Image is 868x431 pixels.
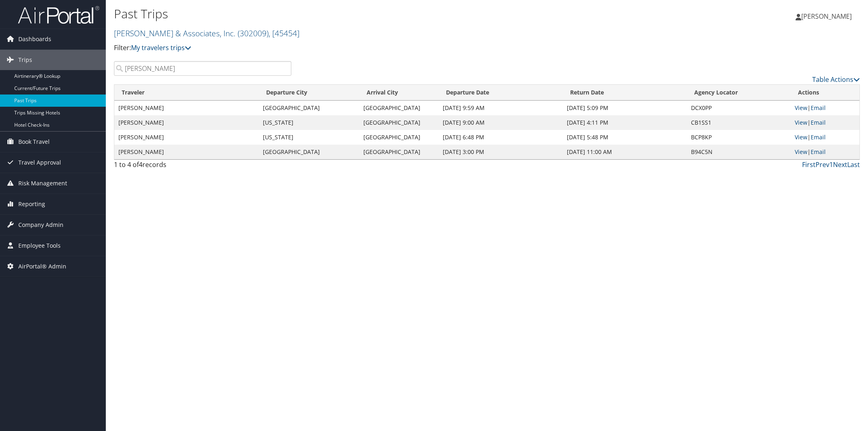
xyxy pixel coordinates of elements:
[563,130,687,145] td: [DATE] 5:48 PM
[114,85,259,101] th: Traveler: activate to sort column ascending
[18,152,61,173] span: Travel Approval
[795,119,807,126] a: View
[259,85,359,101] th: Departure City: activate to sort column ascending
[687,115,791,130] td: CB1SS1
[563,145,687,159] td: [DATE] 11:00 AM
[131,43,191,52] a: My travelers trips
[359,101,439,115] td: [GEOGRAPHIC_DATA]
[114,43,611,53] p: Filter:
[359,85,439,101] th: Arrival City: activate to sort column ascending
[811,133,826,141] a: Email
[18,29,51,49] span: Dashboards
[259,145,359,159] td: [GEOGRAPHIC_DATA]
[801,12,852,21] span: [PERSON_NAME]
[796,4,860,29] a: [PERSON_NAME]
[114,5,611,22] h1: Past Trips
[259,115,359,130] td: [US_STATE]
[114,115,259,130] td: [PERSON_NAME]
[114,145,259,159] td: [PERSON_NAME]
[114,160,291,174] div: 1 to 4 of records
[114,101,259,115] td: [PERSON_NAME]
[439,130,563,145] td: [DATE] 6:48 PM
[687,101,791,115] td: DCX0PP
[114,28,300,39] a: [PERSON_NAME] & Associates, Inc.
[18,132,50,152] span: Book Travel
[563,101,687,115] td: [DATE] 5:09 PM
[269,28,300,39] span: , [ 45454 ]
[259,130,359,145] td: [US_STATE]
[795,104,807,112] a: View
[812,75,860,84] a: Table Actions
[18,173,67,194] span: Risk Management
[791,85,859,101] th: Actions
[795,148,807,156] a: View
[563,115,687,130] td: [DATE] 4:11 PM
[359,145,439,159] td: [GEOGRAPHIC_DATA]
[18,194,45,214] span: Reporting
[816,160,829,169] a: Prev
[791,115,859,130] td: |
[687,145,791,159] td: B94C5N
[811,119,826,126] a: Email
[139,160,142,169] span: 4
[829,160,833,169] a: 1
[563,85,687,101] th: Return Date: activate to sort column ascending
[687,85,791,101] th: Agency Locator: activate to sort column ascending
[791,101,859,115] td: |
[18,235,61,256] span: Employee Tools
[259,101,359,115] td: [GEOGRAPHIC_DATA]
[439,115,563,130] td: [DATE] 9:00 AM
[811,148,826,156] a: Email
[359,115,439,130] td: [GEOGRAPHIC_DATA]
[795,133,807,141] a: View
[18,50,32,70] span: Trips
[238,28,269,39] span: ( 302009 )
[847,160,860,169] a: Last
[802,160,816,169] a: First
[18,215,63,235] span: Company Admin
[114,61,291,76] input: Search Traveler or Arrival City
[439,85,563,101] th: Departure Date: activate to sort column ascending
[791,145,859,159] td: |
[833,160,847,169] a: Next
[791,130,859,145] td: |
[18,5,99,24] img: airportal-logo.png
[18,256,66,277] span: AirPortal® Admin
[687,130,791,145] td: BCP8KP
[114,130,259,145] td: [PERSON_NAME]
[811,104,826,112] a: Email
[359,130,439,145] td: [GEOGRAPHIC_DATA]
[439,145,563,159] td: [DATE] 3:00 PM
[439,101,563,115] td: [DATE] 9:59 AM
